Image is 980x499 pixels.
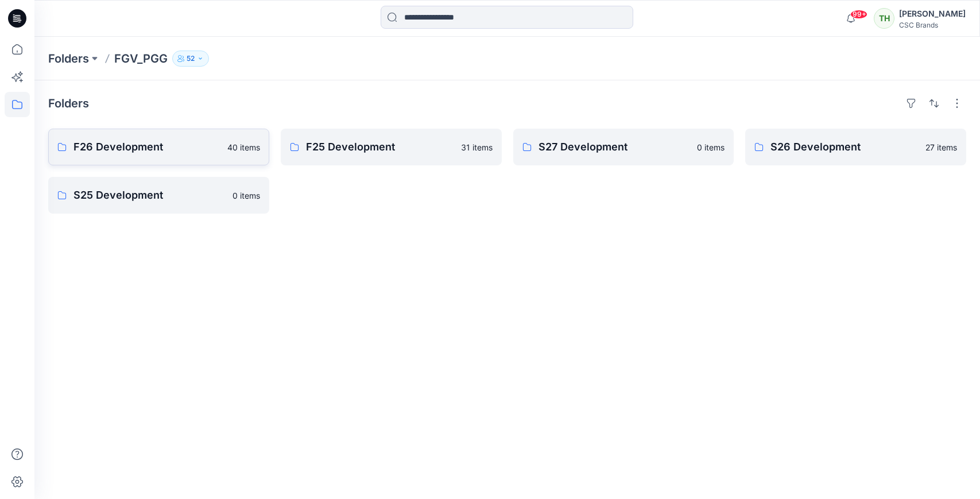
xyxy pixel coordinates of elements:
[281,129,502,165] a: F25 Development31 items
[73,187,226,203] p: S25 Development
[539,139,691,155] p: S27 Development
[172,51,209,67] button: 52
[461,141,493,153] p: 31 items
[306,139,454,155] p: F25 Development
[114,51,168,67] p: FGV_PGG
[187,52,195,65] p: 52
[48,96,89,110] h4: Folders
[73,139,220,155] p: F26 Development
[48,129,269,165] a: F26 Development40 items
[850,10,867,19] span: 99+
[227,141,260,153] p: 40 items
[513,129,734,165] a: S27 Development0 items
[925,141,957,153] p: 27 items
[48,51,89,67] a: Folders
[899,21,966,29] div: CSC Brands
[745,129,966,165] a: S26 Development27 items
[899,7,966,21] div: [PERSON_NAME]
[233,189,260,202] p: 0 items
[48,177,269,214] a: S25 Development0 items
[697,141,725,153] p: 0 items
[874,8,894,29] div: TH
[770,139,919,155] p: S26 Development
